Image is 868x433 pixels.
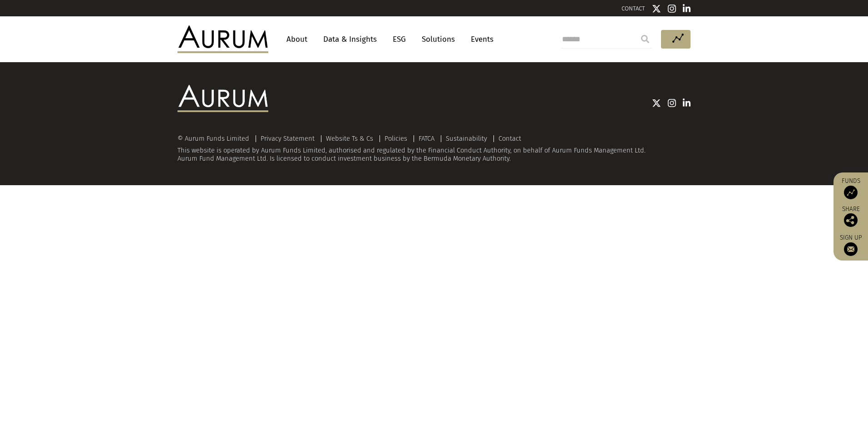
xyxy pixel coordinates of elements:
[683,98,691,108] img: Linkedin icon
[178,135,254,142] div: © Aurum Funds Limited
[282,31,312,48] a: About
[466,31,493,48] a: Events
[178,25,268,53] img: Aurum
[326,134,373,143] a: Website Ts & Cs
[838,177,863,199] a: Funds
[621,5,645,12] a: CONTACT
[178,85,268,112] img: Aurum Logo
[668,4,676,13] img: Instagram icon
[261,134,315,143] a: Privacy Statement
[636,30,654,48] input: Submit
[683,4,691,13] img: Linkedin icon
[388,31,410,48] a: ESG
[668,98,676,108] img: Instagram icon
[446,134,487,143] a: Sustainability
[385,134,407,143] a: Policies
[319,31,381,48] a: Data & Insights
[498,134,521,143] a: Contact
[652,4,661,13] img: Twitter icon
[419,134,434,143] a: FATCA
[178,135,690,162] div: This website is operated by Aurum Funds Limited, authorised and regulated by the Financial Conduc...
[417,31,459,48] a: Solutions
[652,98,661,108] img: Twitter icon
